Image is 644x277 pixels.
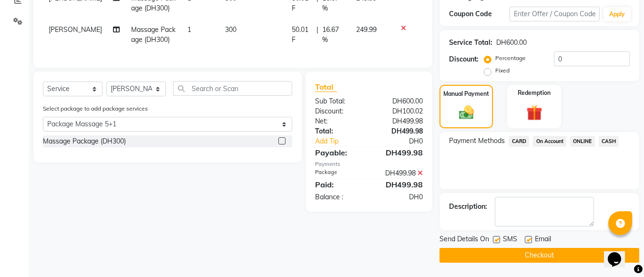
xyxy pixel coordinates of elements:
[315,160,423,168] div: Payments
[503,234,517,246] span: SMS
[369,106,430,116] div: DH100.02
[43,104,148,113] label: Select package to add package services
[603,7,631,21] button: Apply
[443,90,489,98] label: Manual Payment
[509,136,529,147] span: CARD
[308,96,369,106] div: Sub Total:
[518,89,551,97] label: Redemption
[308,126,369,136] div: Total:
[495,66,510,75] label: Fixed
[308,179,369,190] div: Paid:
[187,25,191,34] span: 1
[369,192,430,202] div: DH0
[440,248,639,263] button: Checkout
[535,234,551,246] span: Email
[533,136,566,147] span: On Account
[173,81,292,96] input: Search or Scan
[449,136,505,146] span: Payment Methods
[449,202,487,212] div: Description:
[308,192,369,202] div: Balance :
[292,25,313,45] span: 50.01 F
[131,25,175,44] span: Massage Package (DH300)
[225,25,236,34] span: 300
[449,9,509,19] div: Coupon Code
[308,147,369,158] div: Payable:
[369,179,430,190] div: DH499.98
[369,116,430,126] div: DH499.98
[315,82,337,92] span: Total
[369,168,430,178] div: DH499.98
[454,104,479,121] img: _cash.svg
[356,25,377,34] span: 249.99
[440,234,489,246] span: Send Details On
[369,96,430,106] div: DH600.00
[449,38,492,48] div: Service Total:
[317,25,318,45] span: |
[308,168,369,178] div: Package
[496,38,527,48] div: DH600.00
[369,147,430,158] div: DH499.98
[570,136,595,147] span: ONLINE
[308,116,369,126] div: Net:
[495,54,526,62] label: Percentage
[379,136,430,146] div: DH0
[449,54,479,64] div: Discount:
[308,106,369,116] div: Discount:
[308,136,379,146] a: Add Tip
[43,136,126,146] div: Massage Package (DH300)
[510,7,600,21] input: Enter Offer / Coupon Code
[521,103,547,123] img: _gift.svg
[49,25,102,34] span: [PERSON_NAME]
[604,239,634,267] iframe: chat widget
[599,136,619,147] span: CASH
[322,25,345,45] span: 16.67 %
[369,126,430,136] div: DH499.98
